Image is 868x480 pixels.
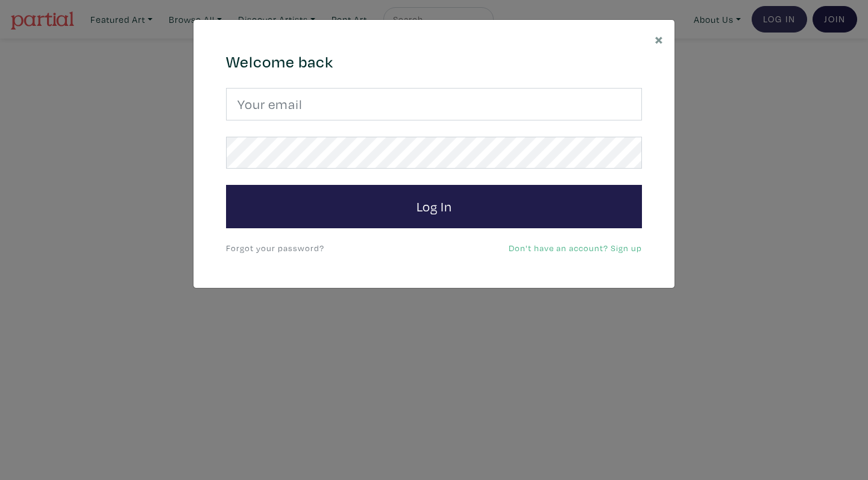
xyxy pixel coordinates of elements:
span: × [655,28,664,49]
a: Don't have an account? Sign up [509,242,642,254]
input: Your email [226,88,642,120]
h4: Welcome back [226,52,642,72]
button: Log In [226,185,642,228]
button: Close [644,20,675,58]
a: Forgot your password? [226,242,324,254]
